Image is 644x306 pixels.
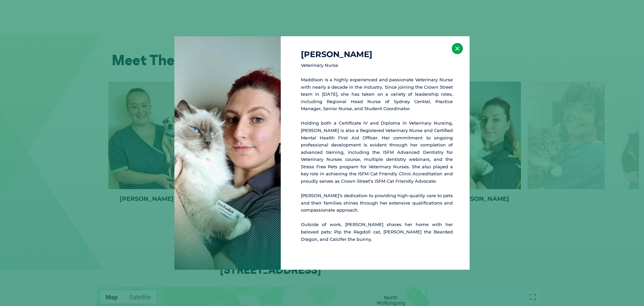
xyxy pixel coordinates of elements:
[301,120,453,185] p: Holding both a Certificate IV and Diploma in Veterinary Nursing, [PERSON_NAME] is also a Register...
[301,76,453,113] p: Maddison is a highly experienced and passionate Veterinary Nurse with nearly a decade in the indu...
[301,192,453,214] p: [PERSON_NAME]’s dedication to providing high-quality care to pets and their families shines throu...
[452,43,463,54] button: ×
[301,62,453,69] p: Veterinary Nurse
[301,50,453,58] h4: [PERSON_NAME]
[301,221,453,243] p: Outside of work, [PERSON_NAME] shares her home with her beloved pets: Pip the Ragdoll cat, [PERSO...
